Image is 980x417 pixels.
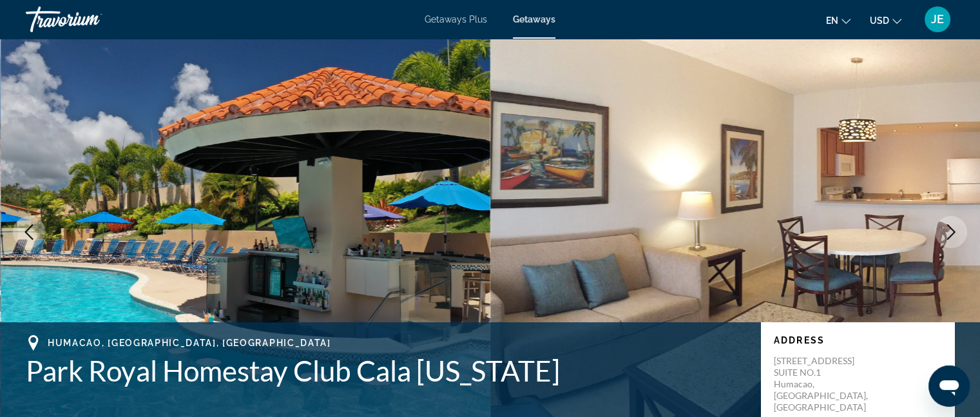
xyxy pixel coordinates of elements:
button: Previous image [13,216,45,248]
span: JE [931,13,944,26]
a: Getaways Plus [425,14,487,24]
button: User Menu [921,6,954,33]
p: [STREET_ADDRESS] SUITE NO.1 Humacao, [GEOGRAPHIC_DATA], [GEOGRAPHIC_DATA] [774,355,877,413]
a: Getaways [513,14,555,24]
span: en [826,15,838,26]
h1: Park Royal Homestay Club Cala [US_STATE] [26,354,748,387]
button: Next image [935,216,967,248]
span: USD [870,15,889,26]
button: Change language [826,11,850,30]
iframe: Button to launch messaging window [928,365,970,407]
a: Travorium [26,3,155,36]
button: Change currency [870,11,901,30]
p: Address [774,335,941,345]
span: Humacao, [GEOGRAPHIC_DATA], [GEOGRAPHIC_DATA] [48,338,331,348]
